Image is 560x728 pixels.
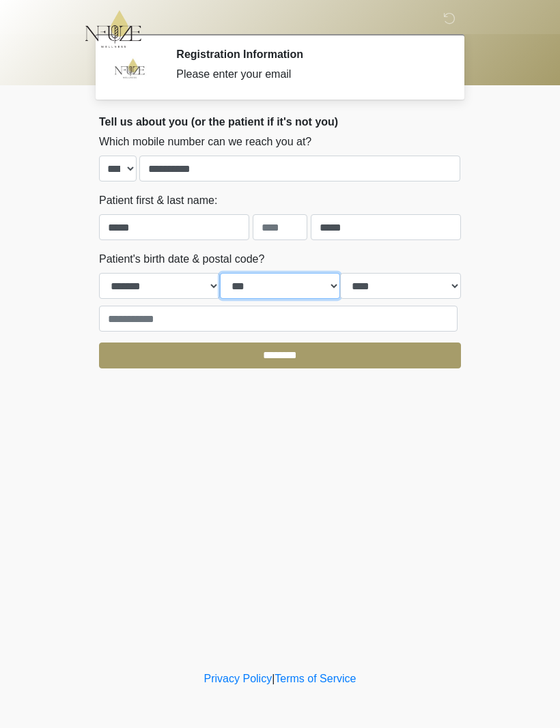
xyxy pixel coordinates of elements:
label: Patient first & last name: [99,192,217,209]
label: Patient's birth date & postal code? [99,251,264,267]
label: Which mobile number can we reach you at? [99,134,311,150]
a: Terms of Service [275,673,356,684]
h2: Tell us about you (or the patient if it's not you) [99,115,461,128]
img: NFuze Wellness Logo [85,10,141,48]
div: Please enter your email [176,66,440,83]
a: Privacy Policy [204,673,272,684]
img: Agent Avatar [109,48,150,89]
a: | [272,673,275,684]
